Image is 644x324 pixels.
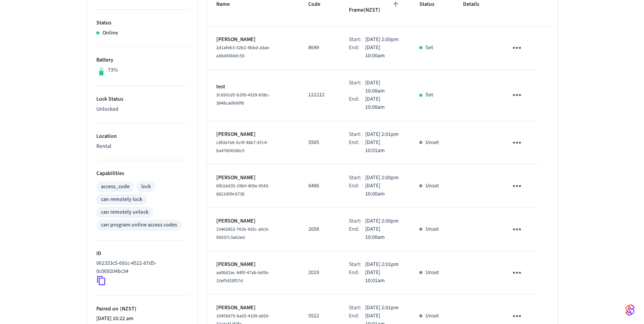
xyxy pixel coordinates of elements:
[365,139,401,155] p: [DATE] 10:01am
[308,182,330,190] p: 6486
[96,142,188,151] p: Rental
[96,95,188,103] p: Lock Status
[308,91,330,99] p: 121212
[425,225,439,233] p: Unset
[216,36,290,44] p: [PERSON_NAME]
[365,36,399,44] p: [DATE] 2:00pm
[216,45,270,59] span: 2d1afeb3-52b2-4bbd-a3ae-a36d45bbfc59
[349,44,365,60] div: End:
[349,225,365,242] div: End:
[101,195,142,204] div: can remotely lock
[425,44,433,52] p: Set
[349,217,365,225] div: Start:
[365,217,399,225] p: [DATE] 2:00pm
[101,208,149,216] div: can remotely unlock
[365,44,401,60] p: [DATE] 10:00am
[349,36,365,44] div: Start:
[349,130,365,139] div: Start:
[216,174,290,182] p: [PERSON_NAME]
[216,304,290,312] p: [PERSON_NAME]
[349,182,365,198] div: End:
[216,261,290,269] p: [PERSON_NAME]
[141,183,151,191] div: lock
[216,139,268,154] span: c8fda7e6-5c0f-48b7-87c4-ba47604166c0
[349,79,365,95] div: Start:
[349,174,365,182] div: Start:
[349,261,365,269] div: Start:
[96,315,188,323] p: [DATE] 10:22 am
[96,250,188,258] p: ID
[96,56,188,64] p: Battery
[308,312,330,320] p: 5522
[365,130,399,139] p: [DATE] 2:01pm
[308,225,330,233] p: 2658
[96,259,185,276] p: 062333c5-691c-4522-87d5-0c069204bc34
[425,269,439,277] p: Unset
[308,44,330,52] p: 8649
[308,269,330,277] p: 2019
[216,92,270,106] span: 3c6501d5-b209-4329-b5bc-3848cadb60f6
[216,217,290,225] p: [PERSON_NAME]
[365,261,399,269] p: [DATE] 2:01pm
[96,170,188,178] p: Capabilities
[365,269,401,285] p: [DATE] 10:01am
[349,304,365,312] div: Start:
[216,130,290,139] p: [PERSON_NAME]
[365,95,401,111] p: [DATE] 10:08am
[425,312,439,320] p: Unset
[365,174,399,182] p: [DATE] 2:00pm
[349,95,365,111] div: End:
[101,183,130,191] div: access_code
[101,221,177,229] div: can program online access codes
[216,183,270,197] span: 6fb2dd35-19b0-405e-9543-8812d09c6738
[365,182,401,198] p: [DATE] 10:00am
[365,225,401,242] p: [DATE] 10:08am
[625,304,635,316] img: SeamLogoGradient.69752ec5.svg
[216,83,290,91] p: test
[108,66,118,74] p: 73%
[96,105,188,113] p: Unlocked
[308,139,330,147] p: 5565
[425,182,439,190] p: Unset
[102,29,118,37] p: Online
[118,305,137,313] span: ( NZST )
[365,79,401,95] p: [DATE] 10:08am
[349,139,365,155] div: End:
[96,19,188,27] p: Status
[96,132,188,141] p: Location
[349,269,365,285] div: End:
[216,226,270,241] span: 15463453-741b-435c-a0cb-09d37c3a62ed
[425,91,433,99] p: Set
[216,269,270,284] span: aa06d2ac-84f0-47ab-b65b-15ef5429f57d
[425,139,439,147] p: Unset
[365,304,399,312] p: [DATE] 2:01pm
[96,305,188,313] p: Paired on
